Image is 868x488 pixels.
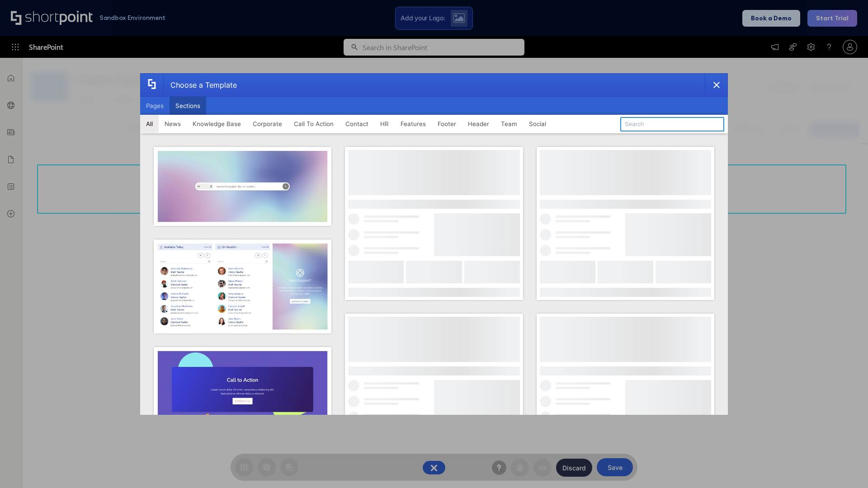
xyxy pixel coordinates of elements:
button: News [159,115,187,133]
button: Pages [140,97,170,115]
button: Call To Action [288,115,340,133]
button: Contact [340,115,374,133]
button: Knowledge Base [187,115,247,133]
button: HR [374,115,395,133]
button: Footer [432,115,462,133]
button: Team [495,115,523,133]
button: All [140,115,159,133]
button: Features [395,115,432,133]
div: template selector [140,73,728,415]
button: Social [523,115,552,133]
button: Header [462,115,495,133]
iframe: Chat Widget [823,445,868,488]
button: Corporate [247,115,288,133]
button: Sections [170,97,206,115]
input: Search [620,117,724,131]
div: Choose a Template [163,74,237,96]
